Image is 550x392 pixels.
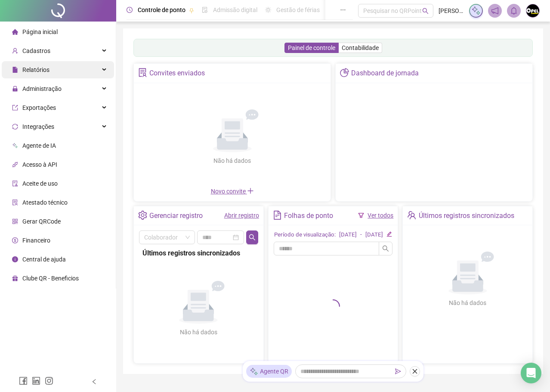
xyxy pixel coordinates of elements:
[360,230,362,240] div: -
[368,212,393,219] a: Ver todos
[428,298,507,308] div: Não há dados
[274,230,336,240] div: Período de visualização:
[22,47,50,54] span: Cadastros
[138,6,185,13] span: Controle de ponto
[22,218,61,225] span: Gerar QRCode
[419,208,514,223] div: Últimos registros sincronizados
[149,66,205,81] div: Convites enviados
[323,296,343,316] span: loading
[22,199,68,206] span: Atestado técnico
[340,68,349,77] span: pie-chart
[22,161,57,168] span: Acesso à API
[45,376,53,385] span: instagram
[189,8,194,13] span: pushpin
[19,376,28,385] span: facebook
[138,211,147,220] span: setting
[211,188,254,195] span: Novo convite
[12,162,18,168] span: api
[22,66,49,73] span: Relatórios
[138,68,147,77] span: solution
[521,363,541,383] div: Open Intercom Messenger
[12,180,18,187] span: audit
[12,256,18,262] span: info-circle
[91,379,97,385] span: left
[12,29,18,35] span: home
[22,256,66,263] span: Central de ajuda
[12,105,18,111] span: export
[149,208,203,223] div: Gerenciar registro
[32,376,40,385] span: linkedin
[12,237,18,243] span: dollar
[12,275,18,281] span: gift
[510,7,518,15] span: bell
[213,6,257,13] span: Admissão digital
[22,28,58,35] span: Página inicial
[351,66,419,81] div: Dashboard de jornada
[202,7,208,13] span: file-done
[193,156,272,165] div: Não há dados
[22,85,62,92] span: Administração
[22,275,79,282] span: Clube QR - Beneficios
[12,48,18,54] span: user-add
[22,180,58,187] span: Aceite de uso
[340,7,346,13] span: ellipsis
[12,86,18,92] span: lock
[22,123,54,130] span: Integrações
[247,187,254,194] span: plus
[491,7,499,15] span: notification
[342,44,379,51] span: Contabilidade
[22,142,56,149] span: Agente de IA
[439,6,464,16] span: [PERSON_NAME]
[142,248,255,258] div: Últimos registros sincronizados
[412,368,418,374] span: close
[265,7,271,13] span: sun
[386,231,392,237] span: edit
[526,4,539,17] img: 25567
[471,6,481,16] img: sparkle-icon.fc2bf0ac1784a2077858766a79e2daf3.svg
[159,327,238,337] div: Não há dados
[382,245,389,252] span: search
[22,237,50,244] span: Financeiro
[22,104,56,111] span: Exportações
[12,199,18,205] span: solution
[358,212,364,218] span: filter
[127,7,133,13] span: clock-circle
[288,44,335,51] span: Painel de controle
[12,218,18,224] span: qrcode
[12,67,18,73] span: file
[339,230,357,240] div: [DATE]
[422,8,429,14] span: search
[276,6,320,13] span: Gestão de férias
[250,367,258,376] img: sparkle-icon.fc2bf0ac1784a2077858766a79e2daf3.svg
[249,234,256,241] span: search
[395,368,401,374] span: send
[284,208,333,223] div: Folhas de ponto
[12,124,18,130] span: sync
[224,212,259,219] a: Abrir registro
[273,211,282,220] span: file-text
[246,365,292,378] div: Agente QR
[407,211,416,220] span: team
[365,230,383,240] div: [DATE]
